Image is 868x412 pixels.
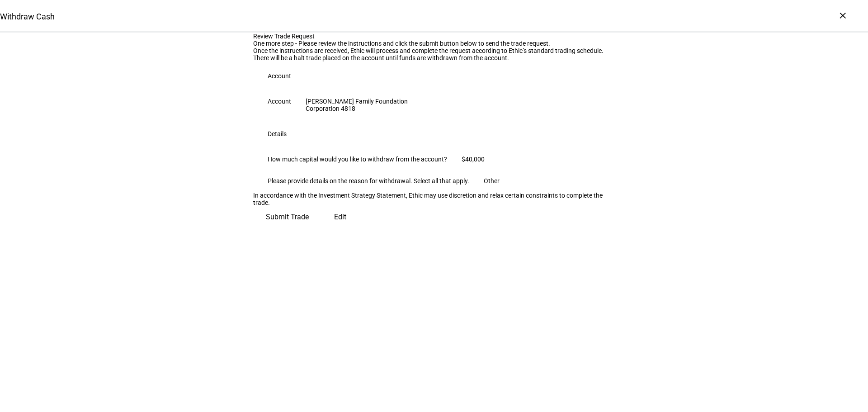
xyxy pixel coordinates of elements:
[253,192,615,206] div: In accordance with the Investment Strategy Statement, Ethic may use discretion and relax certain ...
[835,8,850,23] div: ×
[306,98,408,105] div: [PERSON_NAME] Family Foundation
[268,156,447,163] div: How much capital would you like to withdraw from the account?
[268,72,291,80] div: Account
[268,130,287,137] div: Details
[253,54,615,62] div: There will be a halt trade placed on the account until funds are withdrawn from the account.
[484,177,500,185] div: Other
[334,206,346,228] span: Edit
[253,40,615,47] div: One more step - Please review the instructions and click the submit button below to send the trad...
[268,177,469,185] div: Please provide details on the reason for withdrawal. Select all that apply.
[321,206,359,228] button: Edit
[253,206,321,228] button: Submit Trade
[306,105,408,112] div: Corporation 4818
[268,98,291,105] div: Account
[253,47,615,54] div: Once the instructions are received, Ethic will process and complete the request according to Ethi...
[462,156,485,163] div: $40,000
[253,33,615,40] div: Review Trade Request
[266,206,309,228] span: Submit Trade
